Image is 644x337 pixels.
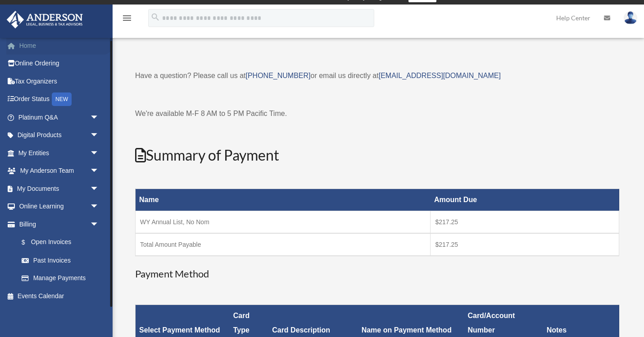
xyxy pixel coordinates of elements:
a: [EMAIL_ADDRESS][DOMAIN_NAME] [379,72,501,79]
a: Manage Payments [13,269,108,287]
a: [PHONE_NUMBER] [245,72,310,79]
img: Anderson Advisors Platinum Portal [4,11,86,28]
div: NEW [52,92,72,106]
a: My Documentsarrow_drop_down [6,180,113,198]
span: $ [27,237,31,248]
th: Amount Due [431,189,619,211]
a: Online Learningarrow_drop_down [6,198,113,216]
a: $Open Invoices [13,233,104,252]
a: Billingarrow_drop_down [6,215,108,233]
a: Platinum Q&Aarrow_drop_down [6,108,113,126]
span: arrow_drop_down [90,215,108,234]
a: Order StatusNEW [6,90,113,109]
a: My Entitiesarrow_drop_down [6,144,113,162]
span: arrow_drop_down [90,108,108,127]
span: arrow_drop_down [90,144,108,162]
a: Digital Productsarrow_drop_down [6,126,113,144]
a: menu [122,16,132,23]
p: We're available M-F 8 AM to 5 PM Pacific Time. [135,107,619,120]
i: search [150,12,160,22]
p: Have a question? Please call us at or email us directly at [135,69,619,82]
span: arrow_drop_down [90,162,108,180]
span: arrow_drop_down [90,126,108,145]
a: My Anderson Teamarrow_drop_down [6,162,113,180]
a: Past Invoices [13,251,108,269]
img: User Pic [624,11,637,24]
td: $217.25 [431,233,619,256]
a: Events Calendar [6,287,113,305]
td: WY Annual List, No Nom [136,211,431,234]
td: Total Amount Payable [136,233,431,256]
a: Home [6,37,113,55]
i: menu [122,13,132,23]
td: $217.25 [431,211,619,234]
a: Tax Organizers [6,72,113,90]
span: arrow_drop_down [90,180,108,198]
h3: Payment Method [135,267,619,281]
span: arrow_drop_down [90,198,108,216]
th: Name [136,189,431,211]
h2: Summary of Payment [135,145,619,166]
a: Online Ordering [6,55,113,73]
